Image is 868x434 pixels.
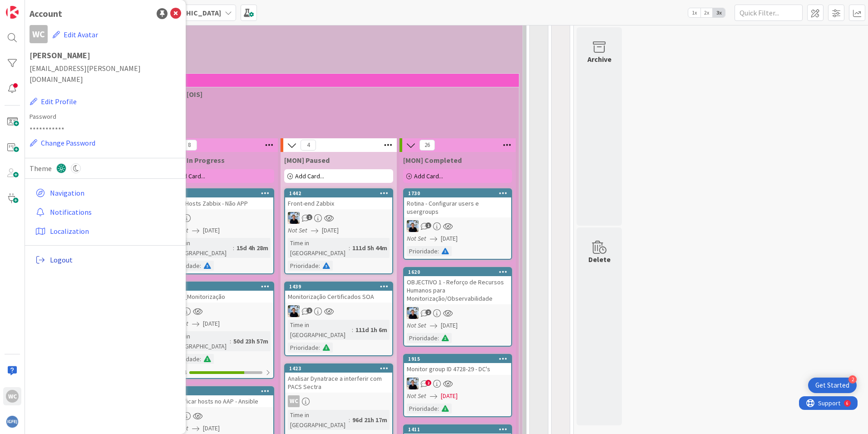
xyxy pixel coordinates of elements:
[6,415,19,428] img: avatar
[203,319,220,328] span: [DATE]
[166,189,273,197] div: 1916
[285,395,392,407] div: WC
[170,388,273,394] div: 1880
[230,336,231,346] span: :
[288,395,300,407] div: WC
[349,415,350,425] span: :
[165,282,274,379] a: 1848MAPA_MonitorizaçãoDANot Set[DATE]Time in [GEOGRAPHIC_DATA]:50d 23h 57mPrioridade:3/4
[688,8,700,17] span: 1x
[231,336,271,346] div: 50d 23h 57m
[404,189,511,197] div: 1730
[588,254,611,265] div: Delete
[166,189,273,209] div: 1916Listar Hosts Zabbix - Não APP
[353,325,390,335] div: 111d 1h 6m
[288,320,352,340] div: Time in [GEOGRAPHIC_DATA]
[404,189,511,217] div: 1730Rotina - Configurar users e usergroups
[285,291,392,303] div: Monitorização Certificados SOA
[319,343,320,353] span: :
[170,283,273,290] div: 1848
[285,283,392,303] div: 1439Monitorização Certificados SOA
[350,243,390,253] div: 111d 5h 44m
[176,172,205,180] span: Add Card...
[306,308,312,313] span: 1
[808,378,857,393] div: Open Get Started checklist, remaining modules: 2
[587,54,612,65] div: Archive
[19,1,41,12] span: Support
[425,380,431,386] span: 2
[30,96,77,107] button: Edit Profile
[408,426,511,433] div: 1411
[166,395,273,407] div: Identificar hosts no AAP - Ansible
[200,261,201,271] span: :
[166,291,273,303] div: MAPA_Monitorização
[419,140,435,151] span: 26
[166,212,273,224] div: DA
[288,212,300,224] img: DA
[30,63,181,85] span: [EMAIL_ADDRESS][PERSON_NAME][DOMAIN_NAME]
[425,222,431,228] span: 1
[52,25,99,44] button: Edit Avatar
[403,188,512,260] a: 1730Rotina - Configurar users e usergroupsDANot Set[DATE]Prioridade:
[408,356,511,362] div: 1915
[285,197,392,209] div: Front-end Zabbix
[32,223,181,239] a: Localization
[404,220,511,232] div: DA
[30,163,52,174] span: Theme
[407,404,438,414] div: Prioridade
[285,283,392,291] div: 1439
[47,4,49,11] div: 6
[166,410,273,422] div: DA
[700,8,713,17] span: 2x
[166,387,273,395] div: 1880
[425,309,431,315] span: 2
[285,189,392,209] div: 1442Front-end Zabbix
[403,156,462,165] span: [MON] Completed
[404,355,511,375] div: 1915Monitor group ID 4728-29 - DC's
[285,189,392,197] div: 1442
[288,305,300,317] img: DA
[234,243,271,253] div: 15d 4h 28m
[407,321,426,329] i: Not Set
[407,392,426,400] i: Not Set
[713,8,725,17] span: 3x
[285,305,392,317] div: DA
[166,283,273,303] div: 1848MAPA_Monitorização
[182,140,197,151] span: 8
[815,381,849,390] div: Get Started
[319,261,320,271] span: :
[408,190,511,197] div: 1730
[404,276,511,304] div: OBJECTIVO 1 - Reforço de Recursos Humanos para Monitorização/Observabilidade
[404,355,511,363] div: 1915
[169,331,230,351] div: Time in [GEOGRAPHIC_DATA]
[288,238,349,258] div: Time in [GEOGRAPHIC_DATA]
[30,51,181,60] h1: [PERSON_NAME]
[404,363,511,375] div: Monitor group ID 4728-29 - DC's
[50,254,178,265] span: Logout
[407,234,426,242] i: Not Set
[306,214,312,220] span: 1
[284,188,393,274] a: 1442Front-end ZabbixDANot Set[DATE]Time in [GEOGRAPHIC_DATA]:111d 5h 44mPrioridade:
[284,156,330,165] span: [MON] Paused
[407,333,438,343] div: Prioridade
[404,307,511,319] div: DA
[44,90,508,99] span: Operação de Infraestruturas de Segurança [OIS]
[30,7,62,20] div: Account
[404,378,511,389] div: DA
[403,267,512,347] a: 1620OBJECTIVO 1 - Reforço de Recursos Humanos para Monitorização/ObservabilidadeDANot Set[DATE]Pr...
[407,246,438,256] div: Prioridade
[233,243,234,253] span: :
[438,246,439,256] span: :
[285,364,392,373] div: 1423
[285,364,392,393] div: 1423Analisar Dynatrace a interferir com PACS Sectra
[30,112,181,121] label: Password
[404,268,511,304] div: 1620OBJECTIVO 1 - Reforço de Recursos Humanos para Monitorização/Observabilidade
[735,5,803,21] input: Quick Filter...
[404,197,511,217] div: Rotina - Configurar users e usergroups
[166,387,273,407] div: 1880Identificar hosts no AAP - Ansible
[414,172,443,180] span: Add Card...
[32,204,181,220] a: Notifications
[6,6,19,19] img: Visit kanbanzone.com
[166,305,273,317] div: DA
[285,212,392,224] div: DA
[407,307,419,319] img: DA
